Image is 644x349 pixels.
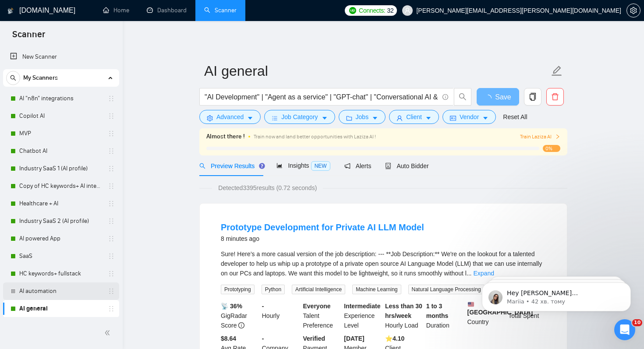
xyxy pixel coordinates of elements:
li: New Scanner [3,48,119,66]
button: search [454,88,471,106]
span: caret-down [482,115,488,121]
b: ⭐️ 4.10 [385,335,404,342]
button: idcardVendorcaret-down [442,110,496,124]
b: Intermediate [344,303,380,310]
span: Auto Bidder [385,162,428,169]
span: 10 [632,319,642,326]
b: [GEOGRAPHIC_DATA] [467,301,533,316]
span: right [555,134,560,139]
span: Job Category [281,112,318,122]
span: robot [385,163,391,169]
div: Talent Preference [301,301,343,330]
a: AI "n8n" integrations [19,90,103,107]
span: Detected 3395 results (0.72 seconds) [212,183,323,193]
button: settingAdvancedcaret-down [199,110,261,124]
span: Vendor [460,112,479,122]
a: Prototype Development for Private AI LLM Model [221,222,424,232]
img: upwork-logo.png [349,7,356,14]
span: info-circle [238,322,244,328]
div: Tooltip anchor [258,162,266,170]
span: holder [108,270,115,277]
span: search [454,93,471,101]
span: Jobs [356,112,369,122]
button: Train Laziza AI [520,133,560,141]
a: New Scanner [10,48,112,66]
div: Hourly [260,301,301,330]
span: holder [108,95,115,102]
span: NEW [311,161,330,171]
button: copy [524,88,541,106]
span: delete [547,93,563,101]
a: Reset All [503,112,527,122]
span: info-circle [442,94,448,100]
iframe: Intercom live chat [614,319,635,340]
span: copy [524,93,541,101]
div: 8 minutes ago [221,233,424,244]
span: Save [495,92,511,102]
button: search [6,71,20,85]
b: Everyone [303,303,331,310]
b: Less than 30 hrs/week [385,303,422,319]
input: Scanner name... [204,60,549,82]
span: Python [262,285,285,294]
span: setting [207,115,213,121]
span: user [404,7,410,14]
span: search [7,75,20,81]
span: double-left [104,328,113,337]
span: holder [108,148,115,155]
span: Prototyping [221,285,255,294]
a: searchScanner [204,7,237,14]
b: $8.64 [221,335,236,342]
span: holder [108,130,115,137]
span: folder [346,115,352,121]
a: Copy of HC keywords+ AI integration [19,177,103,195]
button: folderJobscaret-down [339,110,386,124]
span: Natural Language Processing [408,285,485,294]
span: ... [467,270,472,277]
button: delete [546,88,564,106]
span: area-chart [276,162,283,169]
div: Sure! Here’s a more casual version of the job description: --- **Job Description:** We're on the ... [221,249,546,278]
span: holder [108,183,115,190]
span: Scanner [5,28,52,46]
b: [DATE] [344,335,364,342]
button: barsJob Categorycaret-down [264,110,335,124]
a: setting [626,7,640,14]
span: Advanced [216,112,244,122]
span: 0% [543,145,560,152]
b: Verified [303,335,326,342]
span: Insights [276,162,330,169]
span: holder [108,288,115,295]
a: Healthcare + AI [19,195,103,212]
span: caret-down [247,115,253,121]
div: Hourly Load [383,301,425,330]
span: holder [108,218,115,225]
button: Save [477,88,519,106]
span: caret-down [372,115,378,121]
span: Client [406,112,422,122]
img: 🇺🇸 [468,301,474,307]
span: holder [108,200,115,207]
span: user [396,115,403,121]
span: holder [108,305,115,312]
input: Search Freelance Jobs... [205,92,439,102]
a: HC keywords+ fullstack [19,265,103,282]
a: AI powered App [19,230,103,247]
span: idcard [450,115,456,121]
b: 📡 36% [221,303,242,310]
span: caret-down [425,115,432,121]
b: - [262,303,264,310]
a: Copilot AI [19,107,103,125]
span: Alerts [344,162,372,169]
span: Almost there ! [206,132,245,141]
a: homeHome [103,7,129,14]
span: caret-down [322,115,328,121]
span: 32 [387,6,393,15]
img: logo [7,4,14,18]
span: holder [108,165,115,172]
